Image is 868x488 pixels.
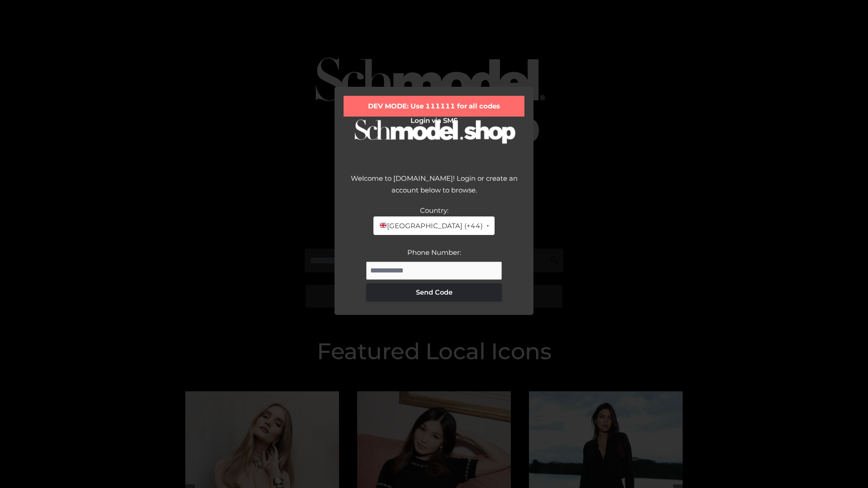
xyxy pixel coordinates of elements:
[420,206,448,215] label: Country:
[407,248,461,257] label: Phone Number:
[380,222,387,229] img: 🇬🇧
[379,220,482,232] span: [GEOGRAPHIC_DATA] (+44)
[344,173,524,205] div: Welcome to [DOMAIN_NAME]! Login or create an account below to browse.
[344,96,524,117] div: DEV MODE: Use 111111 for all codes
[344,117,524,125] h2: Login via SMS
[366,283,502,301] button: Send Code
